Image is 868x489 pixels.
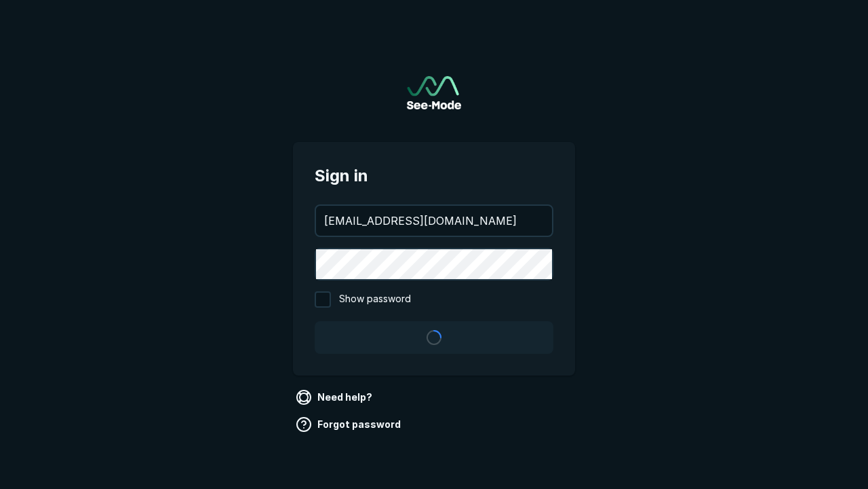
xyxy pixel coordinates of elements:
span: Sign in [315,164,553,188]
img: See-Mode Logo [407,76,461,109]
a: Need help? [293,386,378,408]
input: your@email.com [316,206,552,236]
span: Show password [339,291,411,308]
a: Go to sign in [407,76,461,109]
a: Forgot password [293,414,406,435]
